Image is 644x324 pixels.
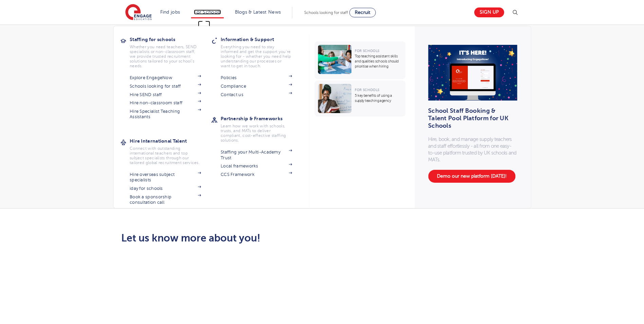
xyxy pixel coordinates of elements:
[130,172,201,183] a: Hire overseas subject specialists
[221,124,292,143] p: Learn how we work with schools, trusts, and MATs to deliver compliant, cost-effective staffing so...
[125,4,152,21] img: Engage Education
[130,136,211,146] h3: Hire International Talent
[221,44,292,68] p: Everything you need to stay informed and get the support you’re looking for - whether you need he...
[349,8,376,17] a: Recruit
[160,10,180,15] a: Find jobs
[304,10,348,15] span: Schools looking for staff
[221,75,292,80] a: Policies
[314,41,407,79] a: For SchoolsTop teaching assistant skills and qualities schools should prioritise when hiring
[428,111,513,126] h3: School Staff Booking & Talent Pool Platform for UK Schools
[221,149,292,161] a: Staffing your Multi-Academy Trust
[130,44,201,68] p: Whether you need teachers, SEND specialists or non-classroom staff, we provide trusted recruitmen...
[235,10,281,15] a: Blogs & Latest News
[130,75,201,80] a: Explore EngageNow
[130,109,201,120] a: Hire Specialist Teaching Assistants
[130,194,201,205] a: Book a sponsorship consultation call
[355,88,379,92] span: For Schools
[121,232,386,244] h2: Let us know more about you!
[221,114,302,143] a: Partnership & FrameworksLearn how we work with schools, trusts, and MATs to deliver compliant, co...
[221,92,292,97] a: Contact us
[130,100,201,106] a: Hire non-classroom staff
[194,10,221,15] a: For Schools
[355,93,402,103] p: 5 key benefits of using a supply teaching agency
[130,186,201,191] a: iday for schools
[221,163,292,169] a: Local frameworks
[221,84,292,89] a: Compliance
[355,54,402,69] p: Top teaching assistant skills and qualities schools should prioritise when hiring
[130,35,211,44] h3: Staffing for schools
[221,35,302,44] h3: Information & Support
[130,84,201,89] a: Schools looking for staff
[130,146,201,165] p: Connect with outstanding international teachers and top subject specialists through our tailored ...
[428,170,515,183] a: Demo our new platform [DATE]!
[474,7,504,17] a: Sign up
[130,35,211,68] a: Staffing for schoolsWhether you need teachers, SEND specialists or non-classroom staff, we provid...
[221,114,302,123] h3: Partnership & Frameworks
[428,136,517,163] p: Hire, book, and manage supply teachers and staff effortlessly - all from one easy-to-use platform...
[221,172,292,177] a: CCS Framework
[314,80,407,116] a: For Schools5 key benefits of using a supply teaching agency
[130,136,211,165] a: Hire International TalentConnect with outstanding international teachers and top subject speciali...
[355,49,379,53] span: For Schools
[221,35,302,68] a: Information & SupportEverything you need to stay informed and get the support you’re looking for ...
[355,10,370,15] span: Recruit
[130,92,201,97] a: Hire SEND staff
